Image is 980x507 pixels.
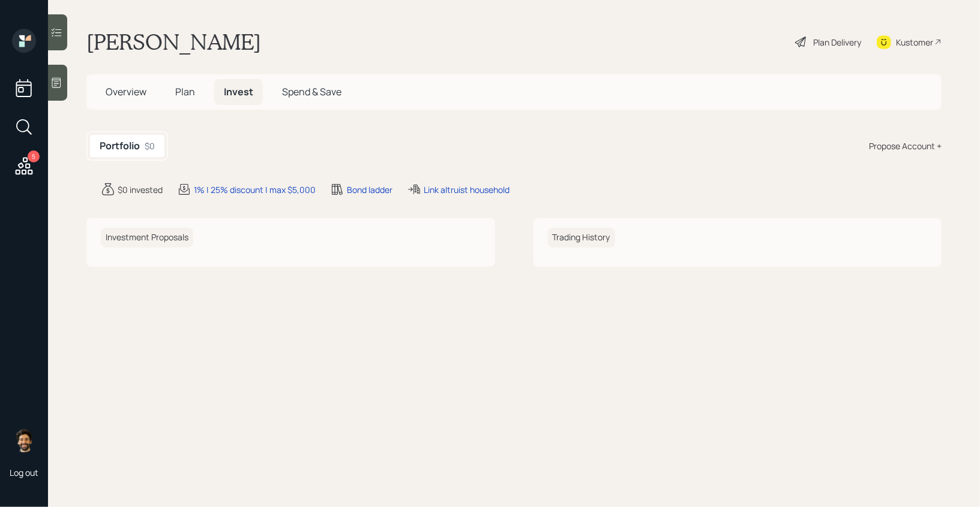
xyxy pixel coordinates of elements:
[194,183,316,196] div: 1% | 25% discount | max $5,000
[10,467,38,478] div: Log out
[12,428,36,452] img: eric-schwartz-headshot.png
[118,183,163,196] div: $0 invested
[28,150,40,162] div: 5
[869,140,942,152] div: Propose Account +
[224,85,253,98] span: Invest
[145,140,155,152] div: $0
[424,183,510,196] div: Link altruist household
[100,140,140,152] h5: Portfolio
[175,85,195,98] span: Plan
[106,85,146,98] span: Overview
[896,36,933,49] div: Kustomer
[813,36,861,49] div: Plan Delivery
[101,228,193,248] h6: Investment Proposals
[86,29,261,55] h1: [PERSON_NAME]
[282,85,341,98] span: Spend & Save
[347,183,392,196] div: Bond ladder
[548,228,615,248] h6: Trading History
